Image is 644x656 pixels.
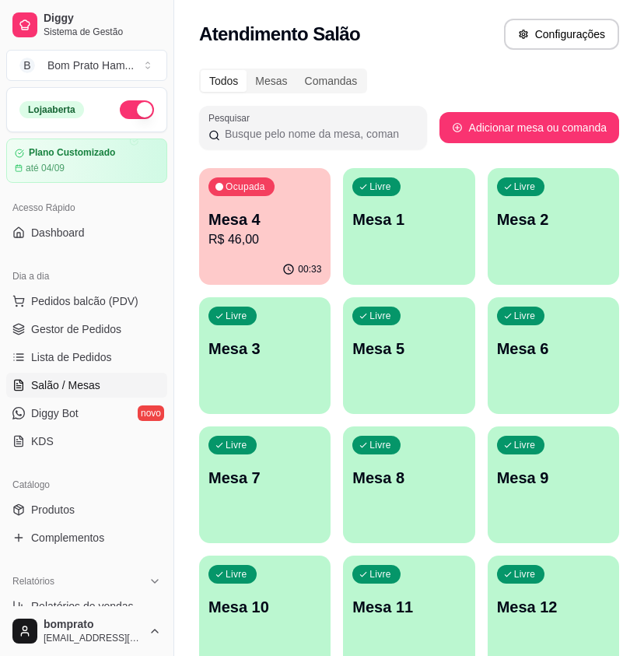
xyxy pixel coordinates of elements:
[31,598,134,614] span: Relatórios de vendas
[6,220,167,245] a: Dashboard
[47,58,134,73] div: Bom Prato Ham ...
[6,612,167,650] button: bomprato[EMAIL_ADDRESS][DOMAIN_NAME]
[439,112,619,143] button: Adicionar mesa ou comanda
[31,321,121,337] span: Gestor de Pedidos
[6,373,167,398] a: Salão / Mesas
[208,596,321,618] p: Mesa 10
[208,209,321,230] p: Mesa 4
[201,70,247,92] div: Todos
[199,297,331,414] button: LivreMesa 3
[31,293,138,309] span: Pedidos balcão (PDV)
[514,310,536,322] p: Livre
[220,126,418,142] input: Pesquisar
[514,439,536,451] p: Livre
[497,338,610,360] p: Mesa 6
[6,195,167,220] div: Acesso Rápido
[488,297,619,414] button: LivreMesa 6
[6,525,167,550] a: Complementos
[343,168,474,285] button: LivreMesa 1
[19,58,35,73] span: B
[497,467,610,489] p: Mesa 9
[44,618,142,632] span: bomprato
[6,139,167,183] a: Plano Customizadoaté 04/09
[44,12,161,26] span: Diggy
[226,439,247,451] p: Livre
[369,439,391,451] p: Livre
[31,405,79,421] span: Diggy Bot
[504,19,619,50] button: Configurações
[44,632,142,644] span: [EMAIL_ADDRESS][DOMAIN_NAME]
[514,181,536,193] p: Livre
[369,568,391,581] p: Livre
[29,147,115,159] article: Plano Customizado
[120,100,154,119] button: Alterar Status
[6,317,167,342] a: Gestor de Pedidos
[19,101,84,118] div: Loja aberta
[31,502,75,517] span: Produtos
[12,575,54,588] span: Relatórios
[352,338,465,360] p: Mesa 5
[208,111,255,125] label: Pesquisar
[208,338,321,360] p: Mesa 3
[31,433,54,449] span: KDS
[199,426,331,543] button: LivreMesa 7
[31,377,100,393] span: Salão / Mesas
[343,426,474,543] button: LivreMesa 8
[352,209,465,230] p: Mesa 1
[298,263,321,275] p: 00:33
[343,297,474,414] button: LivreMesa 5
[352,467,465,489] p: Mesa 8
[31,530,104,545] span: Complementos
[247,70,296,92] div: Mesas
[26,162,65,174] article: até 04/09
[6,50,167,81] button: Select a team
[6,6,167,44] a: DiggySistema de Gestão
[369,181,391,193] p: Livre
[31,349,112,365] span: Lista de Pedidos
[199,168,331,285] button: OcupadaMesa 4R$ 46,0000:33
[497,596,610,618] p: Mesa 12
[6,401,167,426] a: Diggy Botnovo
[6,345,167,370] a: Lista de Pedidos
[296,70,366,92] div: Comandas
[488,168,619,285] button: LivreMesa 2
[352,596,465,618] p: Mesa 11
[208,230,321,249] p: R$ 46,00
[497,209,610,230] p: Mesa 2
[514,568,536,581] p: Livre
[226,568,247,581] p: Livre
[226,310,247,322] p: Livre
[6,429,167,454] a: KDS
[6,497,167,522] a: Produtos
[488,426,619,543] button: LivreMesa 9
[6,264,167,289] div: Dia a dia
[369,310,391,322] p: Livre
[6,594,167,619] a: Relatórios de vendas
[6,472,167,497] div: Catálogo
[208,467,321,489] p: Mesa 7
[199,22,360,47] h2: Atendimento Salão
[44,26,161,38] span: Sistema de Gestão
[6,289,167,314] button: Pedidos balcão (PDV)
[226,181,265,193] p: Ocupada
[31,225,85,240] span: Dashboard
